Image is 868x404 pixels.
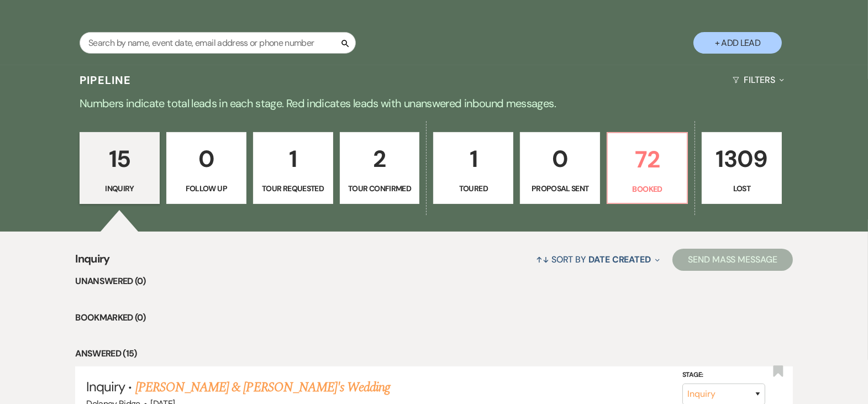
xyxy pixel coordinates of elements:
[536,254,549,265] span: ↑↓
[588,254,651,265] span: Date Created
[440,182,506,195] p: Toured
[607,132,688,204] a: 72Booked
[75,250,110,274] span: Inquiry
[135,377,391,397] a: [PERSON_NAME] & [PERSON_NAME]'s Wedding
[709,182,775,195] p: Lost
[614,183,680,195] p: Booked
[527,140,593,177] p: 0
[614,141,680,178] p: 72
[36,95,832,112] p: Numbers indicate total leads in each stage. Red indicates leads with unanswered inbound messages.
[80,72,131,88] h3: Pipeline
[75,311,793,325] li: Bookmarked (0)
[80,132,160,204] a: 15Inquiry
[520,132,600,204] a: 0Proposal Sent
[347,140,413,177] p: 2
[260,140,326,177] p: 1
[166,132,246,204] a: 0Follow Up
[728,65,788,95] button: Filters
[340,132,420,204] a: 2Tour Confirmed
[527,182,593,195] p: Proposal Sent
[75,347,793,361] li: Answered (15)
[87,182,152,195] p: Inquiry
[173,182,239,195] p: Follow Up
[532,245,664,274] button: Sort By Date Created
[260,182,326,195] p: Tour Requested
[173,140,239,177] p: 0
[682,369,765,381] label: Stage:
[440,140,506,177] p: 1
[693,32,782,54] button: + Add Lead
[433,132,513,204] a: 1Toured
[87,140,152,177] p: 15
[702,132,782,204] a: 1309Lost
[80,32,356,54] input: Search by name, event date, email address or phone number
[709,140,775,177] p: 1309
[347,182,413,195] p: Tour Confirmed
[86,378,125,395] span: Inquiry
[253,132,333,204] a: 1Tour Requested
[672,249,793,271] button: Send Mass Message
[75,274,793,288] li: Unanswered (0)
